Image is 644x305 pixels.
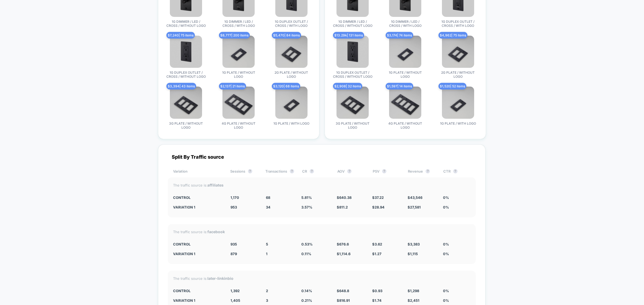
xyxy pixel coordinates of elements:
[372,195,384,200] span: $ 37.22
[389,87,421,119] img: produt
[372,289,382,293] span: $ 0.93
[408,242,420,246] span: $ 3,383
[301,252,311,256] span: 0.11 %
[266,195,270,200] span: 68
[438,70,478,79] span: 2G PLATE / WITHOUT LOGO
[337,242,349,246] span: $ 676.6
[230,169,257,173] div: Sessions
[385,121,425,129] span: 4G PLATE / WITHOUT LOGO
[219,32,250,39] span: $ 8,777 | 200 items
[333,32,364,39] span: $ 13.29k | 131 items
[337,169,364,173] div: AOV
[273,121,309,125] span: 1G PLATE / WITH LOGO
[332,121,373,129] span: 3G PLATE / WITHOUT LOGO
[337,205,348,209] span: $ 811.2
[438,20,478,28] span: 1G DUPLEX OUTLET / CROSS / WITH LOGO
[372,242,382,246] span: $ 3.62
[408,205,421,209] span: $ 27,581
[218,20,259,28] span: 1G DIMMER / LED / CROSS / WITH LOGO
[443,252,449,256] span: 0 %
[173,229,470,234] div: The traffic source is:
[230,242,237,246] span: 935
[266,289,268,293] span: 2
[386,32,413,39] span: $ 3,174 | 74 items
[173,252,222,256] div: Variation 1
[347,169,352,173] button: ?
[440,121,476,125] span: 1G PLATE / WITH LOGO
[290,169,294,173] button: ?
[453,169,458,173] button: ?
[207,229,225,234] strong: facebook
[173,169,222,173] div: Variation
[207,276,233,281] strong: later-linkinbio
[443,195,449,200] span: 0 %
[382,169,386,173] button: ?
[168,154,476,160] div: Split By Traffic source
[173,276,470,281] div: The traffic source is:
[301,289,312,293] span: 0.14 %
[442,87,474,119] img: produt
[310,169,314,173] button: ?
[443,289,449,293] span: 0 %
[443,169,470,173] div: CTR
[266,205,270,209] span: 34
[301,242,313,246] span: 0.53 %
[438,83,466,90] span: $ 1,520 | 52 items
[265,169,294,173] div: Transactions
[230,252,237,256] span: 879
[173,298,222,303] div: Variation 1
[443,298,449,303] span: 0 %
[337,195,352,200] span: $ 640.38
[271,70,312,79] span: 2G PLATE / WITHOUT LOGO
[301,298,312,303] span: 0.21 %
[336,87,369,119] img: produt
[173,242,222,246] div: CONTROL
[173,289,222,293] div: CONTROL
[222,36,255,68] img: produt
[166,83,196,90] span: $ 3,394 | 43 items
[266,252,268,256] span: 1
[373,169,400,173] div: PSV
[385,20,425,28] span: 1G DIMMER / LED / CROSS / WITH LOGO
[336,36,369,68] img: produt
[218,70,259,79] span: 1G PLATE / WITHOUT LOGO
[248,169,252,173] button: ?
[389,36,421,68] img: produt
[408,169,435,173] div: Revenue
[271,20,312,28] span: 1G DUPLEX OUTLET / CROSS / WITH LOGO
[438,32,467,39] span: $ 4,962 | 75 items
[408,298,419,303] span: $ 2,451
[372,205,385,209] span: $ 28.94
[170,36,202,68] img: produt
[207,183,224,187] strong: affiliates
[272,32,301,39] span: $ 5,470 | 84 items
[386,83,413,90] span: $ 1,597 | 14 items
[333,83,362,90] span: $ 2,908 | 32 items
[372,298,382,303] span: $ 1.74
[301,195,312,200] span: 5.81 %
[332,70,373,79] span: 1G DUPLEX OUTLET / CROSS / WITHOUT LOGO
[230,289,240,293] span: 1,392
[266,242,268,246] span: 5
[222,87,255,119] img: produt
[275,36,308,68] img: produt
[170,87,202,119] img: produt
[408,252,418,256] span: $ 1,115
[219,83,246,90] span: $ 2,137 | 21 items
[443,205,449,209] span: 0 %
[442,36,474,68] img: produt
[230,205,237,209] span: 953
[173,195,222,200] div: CONTROL
[272,83,300,90] span: $ 3,120 | 68 items
[230,298,240,303] span: 1,405
[408,195,422,200] span: $ 43,546
[166,70,206,79] span: 1G DUPLEX OUTLET / CROSS / WITHOUT LOGO
[230,195,239,200] span: 1,170
[332,20,373,28] span: 1G DIMMER / LED / CROSS / WITHOUT LOGO
[166,121,206,129] span: 3G PLATE / WITHOUT LOGO
[337,298,350,303] span: $ 816.91
[302,169,329,173] div: CR
[337,289,349,293] span: $ 648.8
[218,121,259,129] span: 4G PLATE / WITHOUT LOGO
[173,205,222,209] div: Variation 1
